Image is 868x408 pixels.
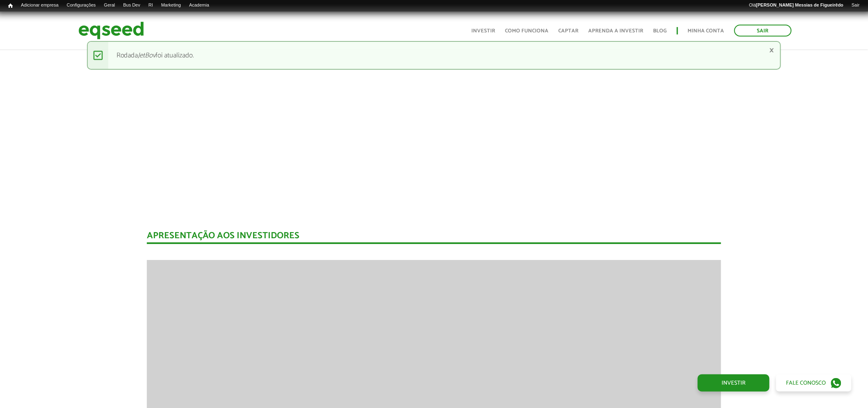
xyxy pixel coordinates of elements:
[589,28,644,34] a: Aprenda a investir
[847,2,864,9] a: Sair
[769,46,774,55] a: ×
[559,28,579,34] a: Captar
[63,2,100,9] a: Configurações
[4,2,17,10] a: Início
[185,2,213,9] a: Academia
[17,2,63,9] a: Adicionar empresa
[745,2,847,9] a: Olá[PERSON_NAME] Messias de Figueirêdo
[734,25,792,36] a: Sair
[776,374,852,392] a: Fale conosco
[505,28,549,34] a: Como funciona
[100,2,119,9] a: Geral
[144,2,157,9] a: RI
[87,41,781,70] div: Rodada foi atualizado.
[756,2,843,7] strong: [PERSON_NAME] Messias de Figueirêdo
[698,374,770,392] a: Investir
[78,20,144,41] img: EqSeed
[138,50,156,61] em: JetBov
[472,28,496,34] a: Investir
[147,231,722,244] div: Apresentação aos investidores
[157,2,185,9] a: Marketing
[8,3,13,9] span: Início
[653,28,667,34] a: Blog
[119,2,144,9] a: Bus Dev
[688,28,724,34] a: Minha conta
